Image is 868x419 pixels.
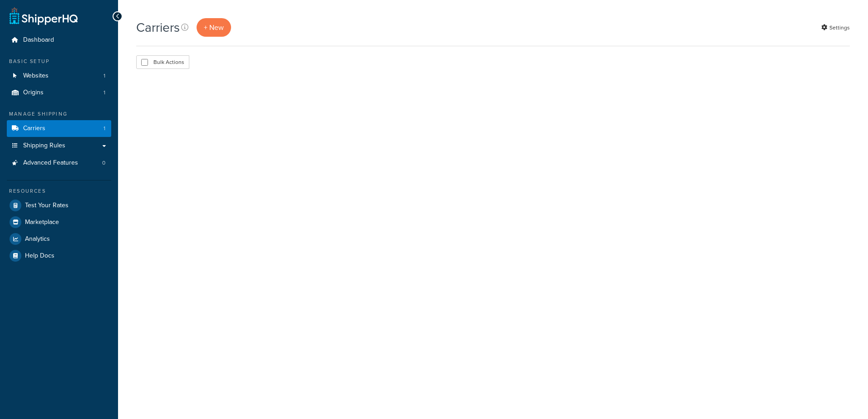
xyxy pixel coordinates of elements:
a: ShipperHQ Home [10,7,78,25]
span: Test Your Rates [25,202,69,209]
span: Shipping Rules [23,142,65,150]
li: Websites [7,68,111,84]
a: Websites 1 [7,68,111,84]
a: Origins 1 [7,84,111,101]
div: Basic Setup [7,58,111,65]
a: Analytics [7,231,111,247]
button: Bulk Actions [136,55,189,69]
span: Origins [23,89,44,97]
h1: Carriers [136,19,180,36]
a: Test Your Rates [7,197,111,214]
a: Marketplace [7,214,111,230]
span: 1 [104,89,105,97]
span: Marketplace [25,219,59,226]
a: Help Docs [7,248,111,264]
span: 0 [102,159,105,167]
a: + New [197,18,231,37]
div: Manage Shipping [7,110,111,118]
span: Analytics [25,235,50,243]
li: Advanced Features [7,155,111,171]
span: Dashboard [23,36,54,44]
a: Dashboard [7,32,111,49]
span: Carriers [23,125,45,132]
a: Advanced Features 0 [7,155,111,171]
span: 1 [104,125,105,132]
span: Websites [23,72,49,80]
li: Origins [7,84,111,101]
div: Resources [7,187,111,195]
span: 1 [104,72,105,80]
span: Advanced Features [23,159,78,167]
span: Help Docs [25,252,54,260]
li: Carriers [7,120,111,137]
a: Carriers 1 [7,120,111,137]
a: Shipping Rules [7,137,111,154]
a: Settings [821,21,850,34]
